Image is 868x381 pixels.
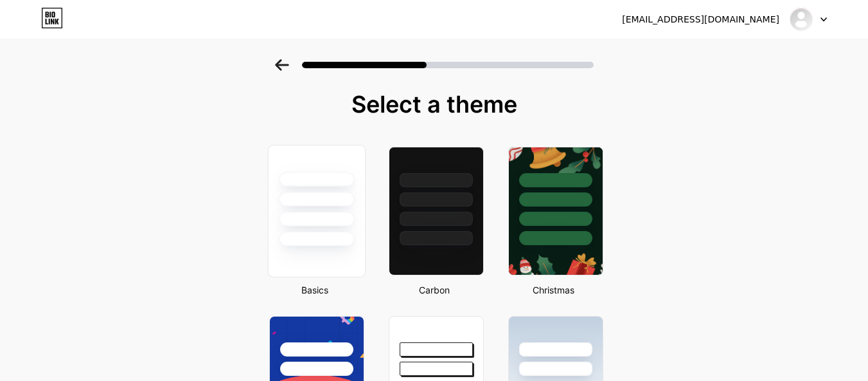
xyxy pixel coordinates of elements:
img: sunshine10 [789,7,813,32]
div: [EMAIL_ADDRESS][DOMAIN_NAME] [622,13,779,26]
div: Christmas [504,283,603,297]
div: Select a theme [264,91,605,117]
div: Basics [265,283,364,297]
div: Carbon [385,283,484,297]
